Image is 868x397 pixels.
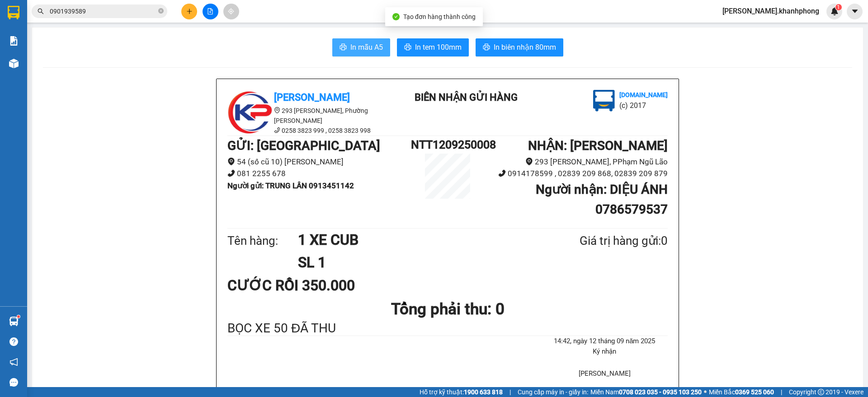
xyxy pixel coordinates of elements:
b: [PERSON_NAME] [11,58,51,101]
span: | [781,387,782,397]
div: Giá trị hàng gửi: 0 [536,232,668,250]
img: icon-new-feature [830,7,839,15]
b: [PERSON_NAME] [274,92,350,103]
span: environment [227,158,235,165]
li: 293 [PERSON_NAME], PPhạm Ngũ Lão [484,156,668,168]
h1: 1 XE CUB [298,229,536,251]
span: search [38,8,44,14]
span: phone [498,169,506,177]
li: (c) 2017 [619,100,668,111]
span: 1 [837,4,840,10]
b: BIÊN NHẬN GỬI HÀNG [415,92,518,103]
b: GỬI : [GEOGRAPHIC_DATA] [227,138,380,153]
b: BIÊN NHẬN GỬI HÀNG [58,13,87,71]
span: environment [525,158,533,165]
li: (c) 2017 [76,43,124,54]
span: Tạo đơn hàng thành công [403,13,476,20]
strong: 0708 023 035 - 0935 103 250 [619,388,702,396]
button: printerIn mẫu A5 [332,38,390,56]
img: warehouse-icon [9,59,19,68]
b: [DOMAIN_NAME] [619,91,668,98]
h1: SL 1 [298,251,536,274]
span: question-circle [9,337,18,346]
button: printerIn tem 100mm [397,38,469,56]
span: copyright [818,389,824,395]
button: printerIn biên nhận 80mm [476,38,563,56]
span: ⚪️ [704,390,707,394]
span: phone [227,169,235,177]
img: logo.jpg [11,11,57,56]
b: NHẬN : [PERSON_NAME] [528,138,668,153]
li: Ký nhận [542,346,668,357]
img: logo.jpg [98,11,120,33]
sup: 1 [835,4,842,10]
button: caret-down [847,4,863,19]
li: 54 (số cũ 10) [PERSON_NAME] [227,156,411,168]
span: message [9,378,18,387]
input: Tìm tên, số ĐT hoặc mã đơn [50,6,156,16]
span: caret-down [851,7,859,15]
img: solution-icon [9,36,19,46]
span: Miền Nam [590,387,702,397]
li: 14:42, ngày 12 tháng 09 năm 2025 [542,336,668,347]
span: plus [186,8,193,14]
sup: 1 [17,315,20,318]
img: logo.jpg [593,90,615,112]
span: printer [483,43,490,52]
span: aim [228,8,234,14]
span: phone [274,127,280,133]
div: BỌC XE 50 ĐÃ THU [227,322,668,336]
img: logo-vxr [8,6,19,19]
span: [PERSON_NAME].khanhphong [715,5,826,17]
li: [PERSON_NAME] [542,369,668,379]
img: logo.jpg [227,90,273,135]
li: 081 2255 678 [227,168,411,180]
b: Người nhận : DIỆU ÁNH 0786579537 [536,182,668,217]
h1: NTT1209250008 [411,136,484,154]
span: check-circle [392,13,400,20]
button: aim [223,4,239,19]
strong: 0369 525 060 [735,388,774,396]
span: notification [9,358,18,366]
span: environment [274,107,280,113]
li: 0258 3823 999 , 0258 3823 998 [227,126,390,135]
span: printer [404,43,411,52]
span: Hỗ trợ kỹ thuật: [420,387,503,397]
span: | [509,387,511,397]
strong: 1900 633 818 [464,388,503,396]
span: file-add [207,8,213,14]
span: In biên nhận 80mm [494,42,556,53]
span: close-circle [158,7,164,16]
div: Tên hàng: [227,232,298,250]
h1: Tổng phải thu: 0 [227,297,668,322]
span: Miền Bắc [709,387,774,397]
li: 293 [PERSON_NAME], Phường [PERSON_NAME] [227,106,390,126]
div: CƯỚC RỒI 350.000 [227,274,373,297]
button: file-add [203,4,218,19]
span: printer [340,43,347,52]
span: close-circle [158,8,164,14]
button: plus [181,4,197,19]
li: 0914178599 , 02839 209 868, 02839 209 879 [484,168,668,180]
span: Cung cấp máy in - giấy in: [518,387,588,397]
span: In tem 100mm [415,42,462,53]
span: In mẫu A5 [350,42,383,53]
img: warehouse-icon [9,317,19,326]
b: Người gửi : TRUNG LÂN 0913451142 [227,181,354,190]
b: [DOMAIN_NAME] [76,34,124,42]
